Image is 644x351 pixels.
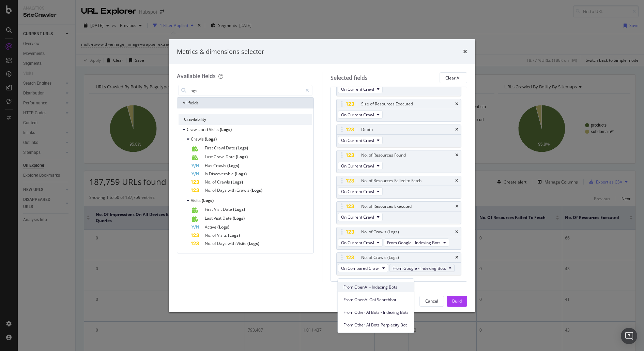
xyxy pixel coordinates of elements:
[455,204,458,208] div: times
[447,296,467,307] button: Build
[235,171,247,177] span: (Logs)
[236,187,250,193] span: Crawls
[205,224,217,230] span: Active
[236,145,248,151] span: (Logs)
[205,240,212,246] span: No.
[361,126,373,133] div: Depth
[336,150,462,173] div: No. of Resources FoundtimesOn Current Crawl
[455,128,458,132] div: times
[361,203,412,210] div: No. of Resources Executed
[228,187,236,193] span: with
[361,152,406,159] div: No. of Resources Found
[338,85,383,93] button: On Current Crawl
[338,213,383,221] button: On Current Crawl
[361,254,399,261] div: No. of Crawls (Logs)
[214,154,226,160] span: Crawl
[212,240,217,246] span: of
[341,163,374,169] span: On Current Crawl
[341,214,374,220] span: On Current Crawl
[217,240,228,246] span: Days
[236,154,248,160] span: (Logs)
[361,101,413,107] div: Size of Resources Executed
[213,163,227,169] span: Crawls
[212,187,217,193] span: of
[341,112,374,118] span: On Current Crawl
[250,187,262,193] span: (Logs)
[336,99,462,122] div: Size of Resources ExecutedtimesOn Current Crawl
[338,187,383,195] button: On Current Crawl
[331,74,368,82] div: Selected fields
[205,163,213,169] span: Has
[179,114,312,125] div: Crawlability
[205,154,214,160] span: Last
[341,240,374,246] span: On Current Crawl
[217,179,231,185] span: Crawls
[231,179,243,185] span: (Logs)
[336,176,462,199] div: No. of Resources Failed to FetchtimesOn Current Crawl
[455,179,458,183] div: times
[455,102,458,106] div: times
[205,187,212,193] span: No.
[177,47,264,56] div: Metrics & dimensions selector
[425,298,438,304] div: Cancel
[205,179,212,185] span: No.
[236,240,247,246] span: Visits
[343,309,409,316] span: From Other AI Bots - Indexing Bots
[455,255,458,260] div: times
[384,238,449,247] button: From Google - Indexing Bots
[217,232,228,238] span: Visits
[387,240,441,246] span: From Google - Indexing Bots
[341,86,374,92] span: On Current Crawl
[217,187,228,193] span: Days
[455,230,458,234] div: times
[343,322,409,328] span: From Other AI Bots Perplexity Bot
[191,136,205,142] span: Crawls
[336,201,462,224] div: No. of Resources ExecutedtimesOn Current Crawl
[233,215,245,221] span: (Logs)
[343,297,409,303] span: From OpenAI Oai Searchbot
[209,127,220,132] span: Visits
[233,206,245,212] span: (Logs)
[202,198,214,203] span: (Logs)
[191,198,202,203] span: Visits
[341,265,380,271] span: On Compared Crawl
[214,145,226,151] span: Crawl
[338,238,383,247] button: On Current Crawl
[440,72,467,83] button: Clear All
[361,177,421,184] div: No. of Resources Failed to Fetch
[341,137,374,143] span: On Current Crawl
[455,153,458,157] div: times
[227,163,239,169] span: (Logs)
[228,232,240,238] span: (Logs)
[228,240,236,246] span: with
[169,39,475,312] div: modal
[445,75,461,81] div: Clear All
[205,171,209,177] span: Is
[341,189,374,194] span: On Current Crawl
[214,206,223,212] span: Visit
[209,171,235,177] span: Discoverable
[217,224,229,230] span: (Logs)
[205,136,217,142] span: (Logs)
[389,264,455,272] button: From Google - Indexing Bots
[189,85,302,96] input: Search by field name
[463,47,467,56] div: times
[338,162,383,170] button: On Current Crawl
[223,206,233,212] span: Date
[220,127,232,132] span: (Logs)
[187,127,201,132] span: Crawls
[214,215,223,221] span: Visit
[177,72,216,80] div: Available fields
[338,264,388,272] button: On Compared Crawl
[338,136,383,144] button: On Current Crawl
[336,125,462,147] div: DepthtimesOn Current Crawl
[336,227,462,250] div: No. of Crawls (Logs)timesOn Current CrawlFrom Google - Indexing Bots
[621,328,637,344] div: Open Intercom Messenger
[205,206,214,212] span: First
[226,145,236,151] span: Date
[201,127,209,132] span: and
[223,215,233,221] span: Date
[212,179,217,185] span: of
[212,232,217,238] span: of
[336,252,462,275] div: No. of Crawls (Logs)timesOn Compared CrawlFrom Google - Indexing Bots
